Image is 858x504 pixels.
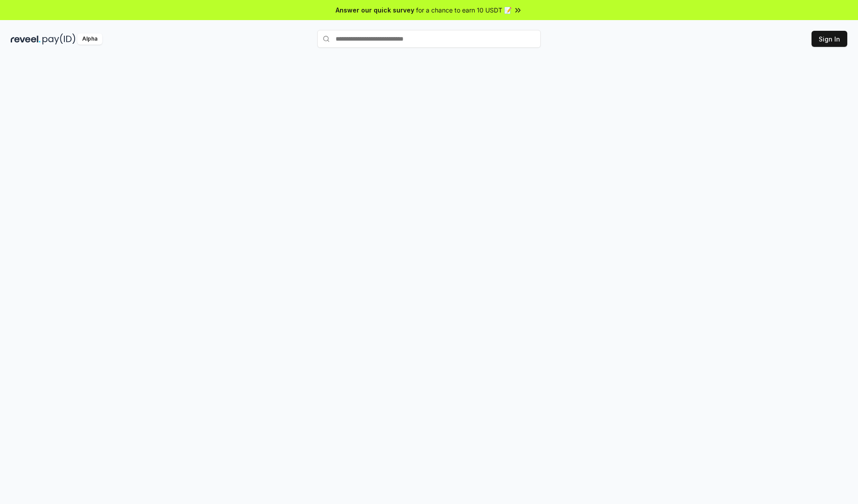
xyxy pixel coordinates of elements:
img: reveel_dark [11,33,41,45]
button: Sign In [812,31,847,47]
img: pay_id [42,33,76,45]
div: Alpha [77,33,102,45]
span: Answer our quick survey [336,5,414,15]
span: for a chance to earn 10 USDT 📝 [416,5,512,15]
